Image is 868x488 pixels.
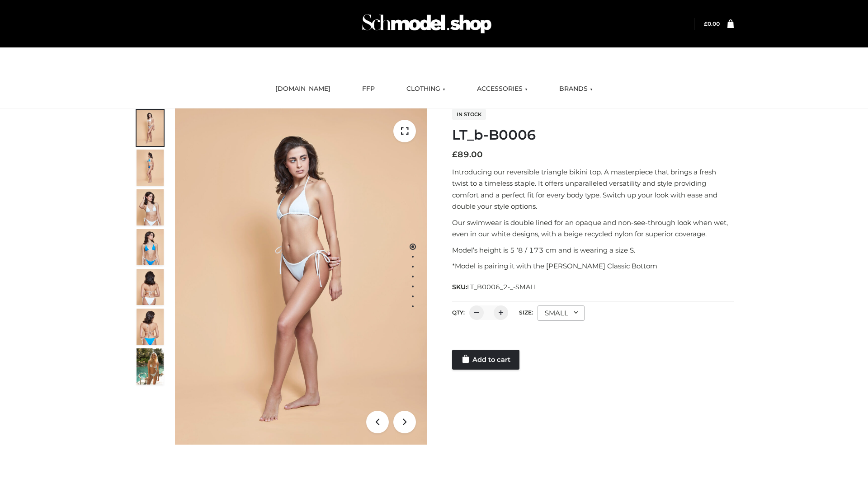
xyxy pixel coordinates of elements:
[452,260,734,272] p: *Model is pairing it with the [PERSON_NAME] Classic Bottom
[175,108,427,445] img: ArielClassicBikiniTop_CloudNine_AzureSky_OW114ECO_1
[137,189,164,225] img: ArielClassicBikiniTop_CloudNine_AzureSky_OW114ECO_3-scaled.jpg
[452,244,734,256] p: Model’s height is 5 ‘8 / 173 cm and is wearing a size S.
[137,229,164,265] img: ArielClassicBikiniTop_CloudNine_AzureSky_OW114ECO_4-scaled.jpg
[359,6,495,42] img: Schmodel Admin 964
[355,79,382,99] a: FFP
[137,348,164,385] img: Arieltop_CloudNine_AzureSky2.jpg
[552,79,599,99] a: BRANDS
[538,305,585,321] div: SMALL
[452,109,486,120] span: In stock
[452,127,734,143] h1: LT_b-B0006
[452,166,734,212] p: Introducing our reversible triangle bikini top. A masterpiece that brings a fresh twist to a time...
[452,150,483,160] bdi: 89.00
[137,269,164,305] img: ArielClassicBikiniTop_CloudNine_AzureSky_OW114ECO_7-scaled.jpg
[704,20,720,27] a: £0.00
[452,309,465,316] label: QTY:
[452,217,734,240] p: Our swimwear is double lined for an opaque and non-see-through look when wet, even in our white d...
[452,150,458,160] span: £
[519,309,533,316] label: Size:
[137,110,164,146] img: ArielClassicBikiniTop_CloudNine_AzureSky_OW114ECO_1-scaled.jpg
[467,283,538,291] span: LT_B0006_2-_-SMALL
[269,79,337,99] a: [DOMAIN_NAME]
[704,20,708,27] span: £
[452,282,538,292] span: SKU:
[137,309,164,345] img: ArielClassicBikiniTop_CloudNine_AzureSky_OW114ECO_8-scaled.jpg
[137,150,164,186] img: ArielClassicBikiniTop_CloudNine_AzureSky_OW114ECO_2-scaled.jpg
[704,20,720,27] bdi: 0.00
[470,79,534,99] a: ACCESSORIES
[400,79,452,99] a: CLOTHING
[452,350,519,370] a: Add to cart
